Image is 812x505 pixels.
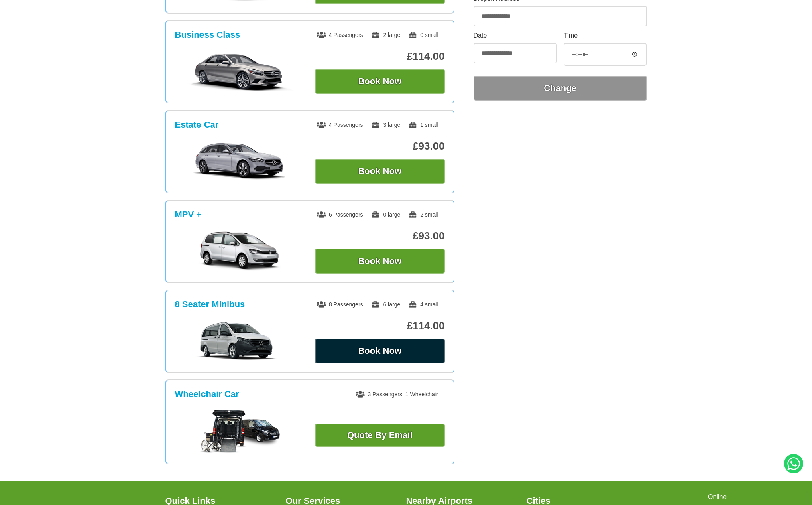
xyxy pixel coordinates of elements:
[371,211,400,218] span: 0 large
[315,230,445,242] p: £93.00
[315,140,445,152] p: £93.00
[408,32,438,38] span: 0 small
[317,32,363,38] span: 4 Passengers
[199,410,280,454] img: Wheelchair Car
[371,32,400,38] span: 2 large
[317,122,363,128] span: 4 Passengers
[408,301,438,308] span: 4 small
[175,389,239,400] h3: Wheelchair Car
[474,32,557,39] label: Date
[315,320,445,332] p: £114.00
[315,249,445,274] button: Book Now
[179,141,300,181] img: Estate Car
[564,32,647,39] label: Time
[179,231,300,271] img: MPV +
[175,209,202,220] h3: MPV +
[175,299,245,310] h3: 8 Seater Minibus
[315,69,445,94] button: Book Now
[371,122,400,128] span: 3 large
[315,424,445,447] a: Quote By Email
[315,50,445,63] p: £114.00
[317,211,363,218] span: 6 Passengers
[175,120,219,130] h3: Estate Car
[175,30,240,40] h3: Business Class
[179,51,300,91] img: Business Class
[474,76,647,101] button: Change
[179,321,300,361] img: 8 Seater Minibus
[315,339,445,363] button: Book Now
[356,391,438,398] span: 3 Passengers, 1 Wheelchair
[317,301,363,308] span: 8 Passengers
[408,122,438,128] span: 1 small
[371,301,400,308] span: 6 large
[408,211,438,218] span: 2 small
[702,487,808,505] iframe: chat widget
[315,159,445,184] button: Book Now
